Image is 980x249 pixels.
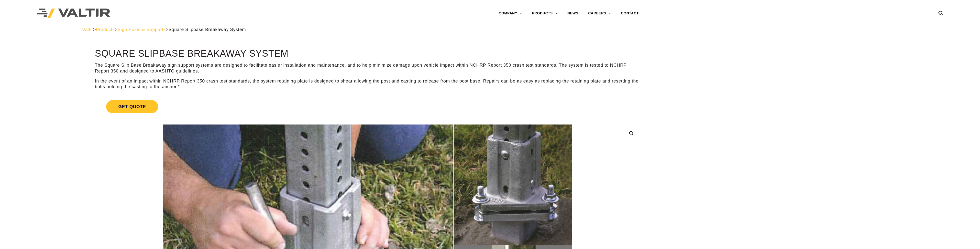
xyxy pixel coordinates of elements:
[562,9,583,18] a: NEWS
[96,27,115,32] a: Products
[118,27,166,32] a: Sign Posts & Supports
[95,49,640,59] h1: Square Slipbase Breakaway System
[527,9,562,18] a: PRODUCTS
[82,27,898,32] div: > > >
[616,9,644,18] a: CONTACT
[168,27,246,32] span: Square Slipbase Breakaway System
[95,94,640,119] a: Get Quote
[95,62,640,74] p: The Square Slip Base Breakaway sign support systems are designed to facilitate easier installatio...
[106,100,158,113] span: Get Quote
[95,78,640,90] p: In the event of an impact within NCHRP Report 350 crash test standards, the system retaining plat...
[494,9,527,18] a: COMPANY
[82,27,93,32] a: Valtir
[583,9,616,18] a: CAREERS
[37,9,110,19] img: Valtir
